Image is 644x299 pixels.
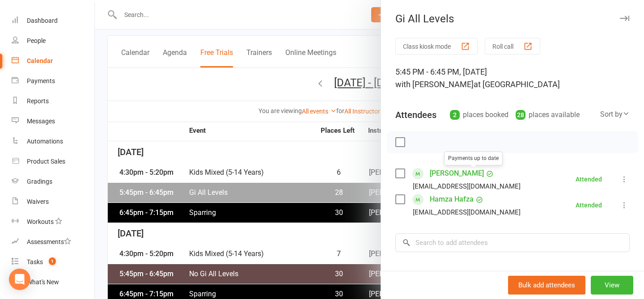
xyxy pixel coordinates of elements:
[27,118,55,125] div: Messages
[516,109,580,121] div: places available
[474,80,560,89] span: at [GEOGRAPHIC_DATA]
[12,31,94,51] a: People
[27,77,55,84] div: Payments
[430,192,474,206] a: Hamza Hafza
[12,111,94,131] a: Messages
[508,276,585,295] button: Bulk add attendees
[450,110,460,120] div: 2
[12,272,94,292] a: What's New
[27,97,49,105] div: Reports
[27,278,59,286] div: What's New
[381,13,644,25] div: Gi All Levels
[9,269,30,290] div: Open Intercom Messenger
[12,91,94,111] a: Reports
[49,257,56,265] span: 1
[12,212,94,232] a: Workouts
[12,71,94,91] a: Payments
[27,218,54,225] div: Workouts
[27,158,65,165] div: Product Sales
[27,238,71,245] div: Assessments
[12,232,94,252] a: Assessments
[12,11,94,31] a: Dashboard
[27,198,49,205] div: Waivers
[576,202,602,208] div: Attended
[12,152,94,172] a: Product Sales
[27,178,52,185] div: Gradings
[27,37,46,44] div: People
[413,181,521,192] div: [EMAIL_ADDRESS][DOMAIN_NAME]
[12,172,94,192] a: Gradings
[27,17,58,24] div: Dashboard
[413,206,521,218] div: [EMAIL_ADDRESS][DOMAIN_NAME]
[395,80,474,89] span: with [PERSON_NAME]
[12,51,94,71] a: Calendar
[12,192,94,212] a: Waivers
[12,252,94,272] a: Tasks 1
[395,233,630,252] input: Search to add attendees
[12,131,94,152] a: Automations
[395,109,436,121] div: Attendees
[27,258,43,265] div: Tasks
[600,109,630,120] div: Sort by
[27,138,63,145] div: Automations
[395,38,478,55] button: Class kiosk mode
[516,110,525,120] div: 28
[444,152,503,165] div: Payments up to date
[576,176,602,182] div: Attended
[27,57,53,64] div: Calendar
[485,38,540,55] button: Roll call
[591,276,633,295] button: View
[395,66,630,91] div: 5:45 PM - 6:45 PM, [DATE]
[430,166,484,181] a: [PERSON_NAME]
[450,109,508,121] div: places booked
